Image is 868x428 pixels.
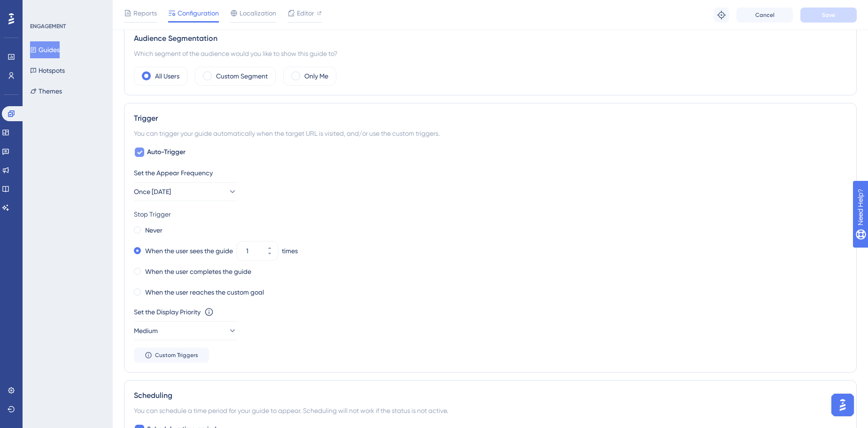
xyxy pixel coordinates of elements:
[134,128,847,139] div: You can trigger your guide automatically when the target URL is visited, and/or use the custom tr...
[30,23,66,30] div: ENGAGEMENT
[145,225,163,236] label: Never
[134,33,847,44] div: Audience Segmentation
[134,390,847,401] div: Scheduling
[134,186,171,197] span: Once [DATE]
[134,306,201,318] div: Set the Display Priority
[155,70,179,82] label: All Users
[800,8,857,23] button: Save
[147,147,186,158] span: Auto-Trigger
[240,8,276,19] span: Localization
[30,41,60,58] button: Guides
[134,321,237,340] button: Medium
[134,209,847,220] div: Stop Trigger
[134,167,847,179] div: Set the Appear Frequency
[133,8,157,19] span: Reports
[736,8,793,23] button: Cancel
[134,182,237,201] button: Once [DATE]
[282,245,298,257] div: times
[216,70,268,82] label: Custom Segment
[297,8,314,19] span: Editor
[145,266,251,277] label: When the user completes the guide
[134,325,158,336] span: Medium
[822,11,835,19] span: Save
[134,113,847,124] div: Trigger
[30,62,65,79] button: Hotspots
[22,2,59,14] span: Need Help?
[145,245,233,257] label: When the user sees the guide
[134,48,847,59] div: Which segment of the audience would you like to show this guide to?
[30,83,62,100] button: Themes
[178,8,219,19] span: Configuration
[829,391,857,419] iframe: UserGuiding AI Assistant Launcher
[134,348,209,363] button: Custom Triggers
[755,11,775,19] span: Cancel
[155,351,198,359] span: Custom Triggers
[304,70,328,82] label: Only Me
[134,405,847,416] div: You can schedule a time period for your guide to appear. Scheduling will not work if the status i...
[145,287,264,298] label: When the user reaches the custom goal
